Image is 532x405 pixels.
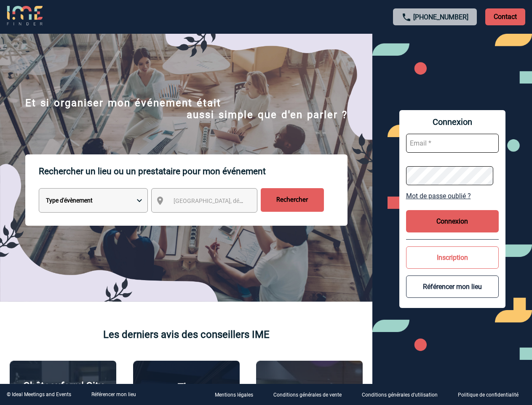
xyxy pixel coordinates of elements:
p: Conditions générales d'utilisation [362,392,438,398]
button: Référencer mon lieu [406,275,499,298]
a: [PHONE_NUMBER] [413,13,468,21]
button: Connexion [406,210,499,232]
a: Conditions générales de vente [267,391,355,399]
a: Mot de passe oublié ? [406,192,499,200]
p: Rechercher un lieu ou un prestataire pour mon événement [39,154,348,188]
p: Agence 2ISD [281,382,338,394]
a: Conditions générales d'utilisation [355,391,451,399]
div: © Ideal Meetings and Events [7,391,71,397]
span: Connexion [406,117,499,127]
p: Châteauform' City [GEOGRAPHIC_DATA] [14,380,112,404]
button: Inscription [406,246,499,269]
a: Mentions légales [208,391,267,399]
p: Conditions générales de vente [273,392,342,398]
input: Email * [406,134,499,153]
p: Politique de confidentialité [458,392,519,398]
img: call-24-px.png [401,12,412,22]
a: Référencer mon lieu [91,391,136,397]
p: The [GEOGRAPHIC_DATA] [138,381,235,405]
input: Rechercher [261,188,324,212]
a: Politique de confidentialité [451,391,532,399]
p: Contact [485,8,525,25]
span: [GEOGRAPHIC_DATA], département, région... [174,197,291,204]
p: Mentions légales [215,392,253,398]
